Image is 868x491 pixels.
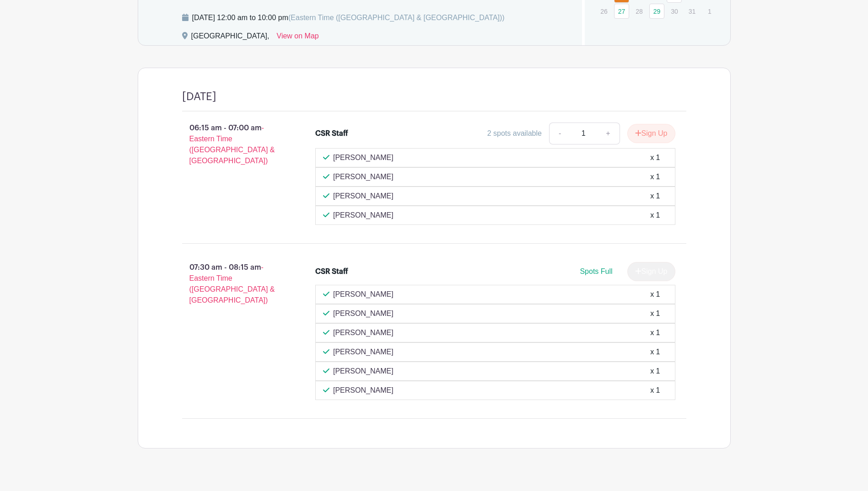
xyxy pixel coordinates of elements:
a: 27 [614,4,629,19]
a: + [597,123,620,144]
div: x 1 [650,308,660,319]
p: [PERSON_NAME] [333,171,394,182]
p: [PERSON_NAME] [333,152,394,163]
button: Sign Up [627,124,675,143]
p: [PERSON_NAME] [333,385,394,396]
div: x 1 [650,327,660,338]
p: 1 [702,4,717,18]
div: [GEOGRAPHIC_DATA], [191,31,270,45]
h4: [DATE] [182,90,216,103]
span: (Eastern Time ([GEOGRAPHIC_DATA] & [GEOGRAPHIC_DATA])) [288,14,505,21]
a: - [549,123,570,144]
p: [PERSON_NAME] [333,289,394,300]
p: [PERSON_NAME] [333,191,394,202]
p: 06:15 am - 07:00 am [167,119,301,170]
div: x 1 [650,171,660,182]
p: 31 [685,4,700,18]
div: x 1 [650,385,660,396]
p: 26 [596,4,611,18]
p: [PERSON_NAME] [333,210,394,221]
p: 28 [631,4,647,18]
div: x 1 [650,289,660,300]
div: x 1 [650,366,660,377]
div: 2 spots available [487,128,542,139]
div: x 1 [650,191,660,202]
span: - Eastern Time ([GEOGRAPHIC_DATA] & [GEOGRAPHIC_DATA]) [189,124,275,165]
div: CSR Staff [315,266,348,277]
span: Spots Full [580,267,612,275]
a: View on Map [277,31,319,45]
p: [PERSON_NAME] [333,327,394,338]
div: x 1 [650,152,660,163]
div: x 1 [650,347,660,358]
p: [PERSON_NAME] [333,308,394,319]
p: [PERSON_NAME] [333,366,394,377]
div: x 1 [650,210,660,221]
a: 29 [649,4,664,19]
p: 07:30 am - 08:15 am [167,258,301,310]
span: - Eastern Time ([GEOGRAPHIC_DATA] & [GEOGRAPHIC_DATA]) [189,263,275,304]
p: 30 [667,4,682,18]
div: CSR Staff [315,128,348,139]
div: [DATE] 12:00 am to 10:00 pm [192,12,505,23]
p: [PERSON_NAME] [333,347,394,358]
